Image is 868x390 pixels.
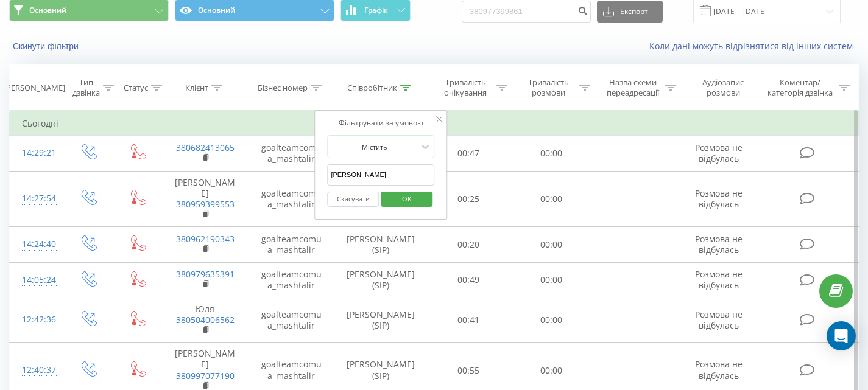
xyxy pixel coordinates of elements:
td: [PERSON_NAME] (SIP) [334,227,427,262]
td: 00:41 [427,298,510,343]
span: Розмова не відбулась [695,233,743,256]
div: [PERSON_NAME] [4,83,65,93]
span: Розмова не відбулась [695,142,743,164]
span: Розмова не відбулась [695,268,743,291]
div: Тривалість розмови [521,77,576,98]
span: Розмова не відбулась [695,308,743,331]
div: Тривалість очікування [438,77,493,98]
div: Співробітник [347,83,397,93]
div: Open Intercom Messenger [827,321,856,350]
input: Пошук за номером [462,1,591,23]
td: goalteamcomua_mashtalir [248,227,334,262]
div: Аудіозапис розмови [690,77,756,98]
div: Фільтрувати за умовою [327,117,434,129]
a: 380979635391 [176,268,235,280]
div: 12:42:36 [22,308,51,332]
td: 00:25 [427,171,510,227]
div: Бізнес номер [258,83,308,93]
a: 380682413065 [176,142,235,153]
a: 380504006562 [176,314,235,326]
button: OK [381,192,432,207]
td: 00:49 [427,262,510,298]
td: [PERSON_NAME] (SIP) [334,298,427,343]
a: 380959399553 [176,198,235,210]
span: Основний [29,5,66,15]
div: Клієнт [185,83,208,93]
div: 14:24:40 [22,232,51,256]
div: Назва схеми переадресації [604,77,663,98]
td: 00:20 [427,227,510,262]
div: 12:40:37 [22,358,51,382]
div: Статус [124,83,148,93]
td: 00:00 [510,227,593,262]
td: 00:00 [510,262,593,298]
td: goalteamcomua_mashtalir [248,262,334,298]
td: [PERSON_NAME] [162,171,249,227]
div: 14:05:24 [22,268,51,292]
div: Тип дзвінка [72,77,100,98]
span: Розмова не відбулась [695,358,743,381]
div: 14:29:21 [22,141,51,165]
span: Графік [364,6,388,15]
td: 00:47 [427,136,510,171]
span: Розмова не відбулась [695,187,743,210]
button: Скасувати [327,192,379,207]
input: Введіть значення [327,164,434,186]
td: 00:00 [510,136,593,171]
td: Юля [162,298,249,343]
button: Скинути фільтри [9,41,85,52]
button: Експорт [597,1,663,23]
td: goalteamcomua_mashtalir [248,171,334,227]
td: goalteamcomua_mashtalir [248,298,334,343]
td: [PERSON_NAME] (SIP) [334,262,427,298]
a: 380997077190 [176,370,235,381]
td: 00:00 [510,171,593,227]
td: 00:00 [510,298,593,343]
a: Коли дані можуть відрізнятися вiд інших систем [649,40,859,52]
td: goalteamcomua_mashtalir [248,136,334,171]
td: Сьогодні [10,111,859,136]
div: 14:27:54 [22,187,51,211]
a: 380962190343 [176,233,235,245]
span: OK [390,189,424,208]
div: Коментар/категорія дзвінка [764,77,836,98]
